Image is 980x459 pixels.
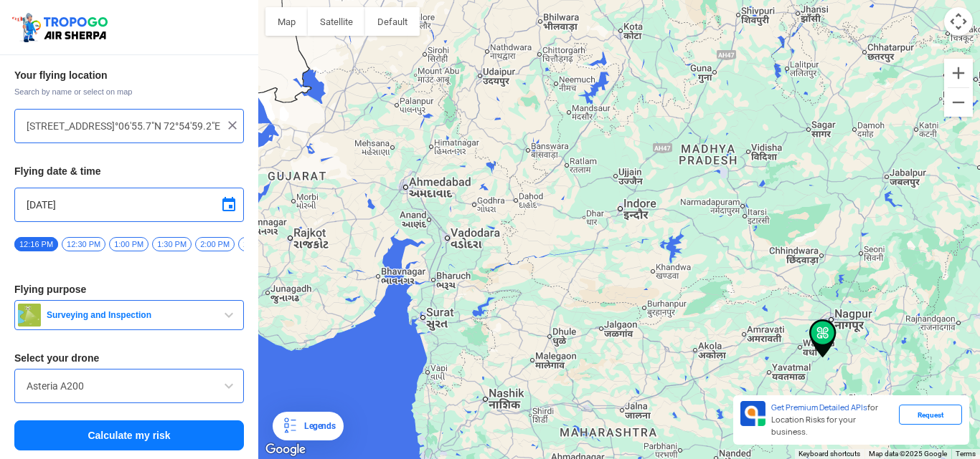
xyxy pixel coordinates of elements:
span: Search by name or select on map [14,86,244,97]
div: for Location Risks for your business. [765,401,899,439]
span: 2:00 PM [195,237,235,251]
span: 12:16 PM [14,237,58,251]
button: Zoom in [944,59,973,87]
button: Show street map [265,7,308,36]
span: 2:30 PM [238,237,278,251]
img: ic_tgdronemaps.svg [11,11,113,44]
span: 12:30 PM [62,237,105,251]
h3: Flying purpose [14,284,244,294]
input: Search your flying location [27,117,221,135]
h3: Flying date & time [14,166,244,176]
img: ic_close.png [225,118,240,132]
span: 1:30 PM [152,237,192,251]
button: Surveying and Inspection [14,300,244,330]
button: Calculate my risk [14,420,244,450]
h3: Your flying location [14,70,244,80]
span: Surveying and Inspection [41,309,220,321]
span: Get Premium Detailed APIs [771,402,867,412]
img: Premium APIs [740,401,765,426]
img: Google [262,440,309,459]
input: Search by name or Brand [27,377,232,395]
button: Show satellite imagery [308,7,365,36]
a: Open this area in Google Maps (opens a new window) [262,440,309,459]
button: Map camera controls [944,7,973,36]
div: Request [899,405,962,425]
a: Terms [956,450,976,458]
span: 1:00 PM [109,237,149,251]
button: Zoom out [944,88,973,117]
h3: Select your drone [14,353,244,363]
span: Map data ©2025 Google [869,450,947,458]
button: Keyboard shortcuts [798,449,860,459]
input: Select Date [27,196,232,213]
img: survey.png [18,304,41,327]
div: Legends [298,417,335,435]
img: Legends [281,417,298,435]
